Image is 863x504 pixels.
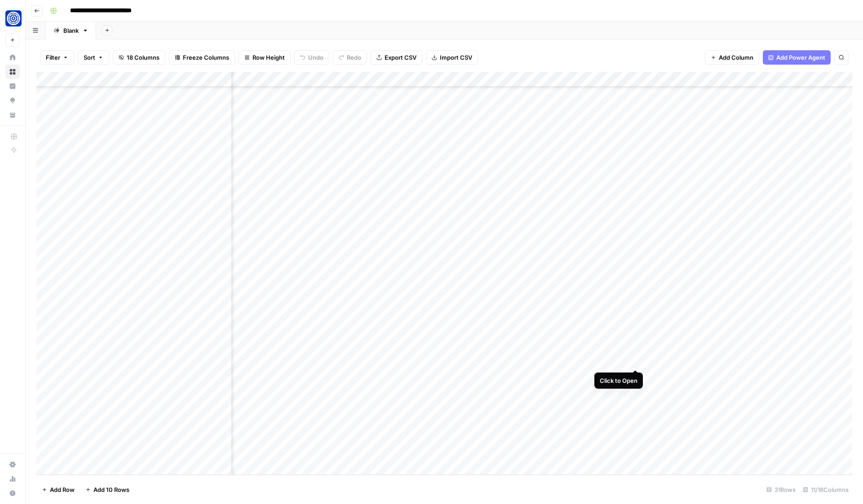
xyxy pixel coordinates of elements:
span: Row Height [252,53,285,62]
div: Click to Open [600,376,637,385]
a: Browse [5,65,20,79]
a: Home [5,50,20,65]
span: Import CSV [440,53,472,62]
button: 18 Columns [113,50,165,65]
a: Settings [5,457,20,472]
a: Insights [5,79,20,93]
button: Add Column [705,50,759,65]
span: 18 Columns [127,53,159,62]
span: Filter [46,53,60,62]
div: Blank [63,26,79,35]
div: 31 Rows [763,482,799,497]
button: Export CSV [371,50,422,65]
img: Fundwell Logo [5,10,22,26]
button: Add 10 Rows [80,482,135,497]
span: Add Column [719,53,753,62]
button: Add Power Agent [763,50,831,65]
button: Redo [333,50,367,65]
a: Your Data [5,108,20,122]
span: Redo [347,53,361,62]
span: Export CSV [385,53,416,62]
button: Workspace: Fundwell [5,7,20,30]
span: Sort [84,53,95,62]
span: Freeze Columns [183,53,229,62]
span: Add Row [50,485,75,494]
button: Freeze Columns [169,50,235,65]
a: Blank [46,22,96,39]
button: Row Height [239,50,291,65]
button: Sort [78,50,109,65]
span: Undo [308,53,323,62]
span: Add Power Agent [776,53,825,62]
a: Usage [5,472,20,486]
div: 11/18 Columns [799,482,852,497]
button: Add Row [36,482,80,497]
button: Import CSV [426,50,478,65]
button: Filter [40,50,74,65]
button: Undo [294,50,329,65]
a: Opportunities [5,93,20,108]
span: Add 10 Rows [93,485,129,494]
button: Help + Support [5,486,20,500]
